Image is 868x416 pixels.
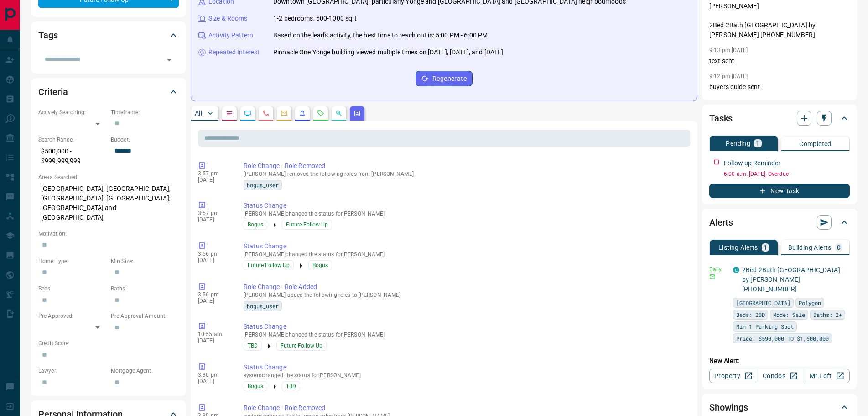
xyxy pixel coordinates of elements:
p: [GEOGRAPHIC_DATA], [GEOGRAPHIC_DATA], [GEOGRAPHIC_DATA], [GEOGRAPHIC_DATA], [GEOGRAPHIC_DATA] and... [38,181,179,225]
span: Bogus [312,261,328,270]
p: text sent [709,56,850,66]
h2: Showings [709,400,748,415]
svg: Lead Browsing Activity [244,110,251,117]
p: 0 [837,244,841,251]
p: $500,000 - $999,999,999 [38,144,106,169]
h2: Tasks [709,111,733,126]
p: [DATE] [198,337,230,344]
svg: Calls [262,110,270,117]
span: bogus_user [247,180,279,190]
p: 1 [756,140,759,147]
span: Bogus [248,382,263,391]
p: buyers guide sent [709,82,850,92]
span: Future Follow Up [281,341,322,350]
p: Status Change [244,242,686,251]
p: Status Change [244,322,686,332]
p: Baths: [111,284,179,293]
p: 3:56 pm [198,251,230,257]
p: Pinnacle One Yonge building viewed multiple times on [DATE], [DATE], and [DATE] [273,47,503,57]
p: Budget: [111,136,179,144]
p: 3:56 pm [198,291,230,298]
button: Regenerate [416,71,473,86]
p: 3:57 pm [198,210,230,216]
p: 1 [764,244,767,251]
p: Repeated Interest [208,47,260,57]
p: All [195,110,202,116]
p: 1-2 bedrooms, 500-1000 sqft [273,14,357,23]
p: Status Change [244,201,686,211]
p: [DATE] [198,216,230,223]
p: Pending [726,140,750,147]
p: Areas Searched: [38,173,179,181]
p: 3:30 pm [198,372,230,378]
span: Mode: Sale [773,310,805,319]
svg: Notes [226,110,233,117]
span: Baths: 2+ [813,310,842,319]
span: Min 1 Parking Spot [736,322,794,331]
p: Search Range: [38,136,106,144]
a: Condos [756,369,803,383]
span: [GEOGRAPHIC_DATA] [736,298,790,307]
p: Min Size: [111,257,179,265]
a: 2Bed 2Bath [GEOGRAPHIC_DATA] by [PERSON_NAME] [PHONE_NUMBER] [742,266,840,293]
p: [PERSON_NAME] changed the status for [PERSON_NAME] [244,251,686,258]
a: Property [709,369,756,383]
p: [PERSON_NAME] changed the status for [PERSON_NAME] [244,211,686,217]
p: [DATE] [198,257,230,263]
p: Activity Pattern [208,31,253,40]
h2: Criteria [38,84,68,99]
p: Motivation: [38,230,179,238]
span: Future Follow Up [286,220,328,229]
span: TBD [286,382,296,391]
p: Timeframe: [111,108,179,116]
p: [DATE] [198,378,230,384]
svg: Emails [281,110,288,117]
p: Pre-Approval Amount: [111,312,179,320]
p: Listing Alerts [718,244,758,251]
div: Alerts [709,211,850,233]
p: Based on the lead's activity, the best time to reach out is: 5:00 PM - 6:00 PM [273,31,488,40]
button: New Task [709,184,850,198]
div: Tasks [709,107,850,129]
p: 9:13 pm [DATE] [709,47,748,53]
p: Role Change - Role Removed [244,403,686,413]
svg: Agent Actions [353,110,361,117]
svg: Email [709,274,716,280]
p: Lawyer: [38,367,106,375]
a: Mr.Loft [803,369,850,383]
p: Actively Searching: [38,108,106,116]
button: Open [163,53,176,66]
svg: Requests [317,110,324,117]
p: Beds: [38,284,106,293]
p: [DATE] [198,298,230,304]
p: 9:12 pm [DATE] [709,73,748,79]
p: Pre-Approved: [38,312,106,320]
p: Mortgage Agent: [111,367,179,375]
p: 3:57 pm [198,170,230,177]
h2: Tags [38,28,57,42]
p: system changed the status for [PERSON_NAME] [244,372,686,379]
p: Daily [709,265,728,274]
p: [PERSON_NAME] changed the status for [PERSON_NAME] [244,332,686,338]
h2: Alerts [709,215,733,230]
p: [PERSON_NAME] added the following roles to [PERSON_NAME] [244,292,686,298]
div: Criteria [38,81,179,103]
p: Home Type: [38,257,106,265]
p: Status Change [244,363,686,372]
span: Price: $590,000 TO $1,600,000 [736,334,829,343]
span: Beds: 2BD [736,310,765,319]
span: TBD [248,341,258,350]
span: Future Follow Up [248,261,290,270]
p: Building Alerts [788,244,832,251]
p: [PERSON_NAME] removed the following roles from [PERSON_NAME] [244,171,686,177]
svg: Listing Alerts [299,110,306,117]
span: Polygon [799,298,821,307]
p: Role Change - Role Removed [244,161,686,171]
div: condos.ca [733,267,739,273]
p: Completed [799,141,832,147]
span: bogus_user [247,301,279,311]
svg: Opportunities [335,110,343,117]
div: Tags [38,24,179,46]
span: Bogus [248,220,263,229]
p: 10:55 am [198,331,230,337]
